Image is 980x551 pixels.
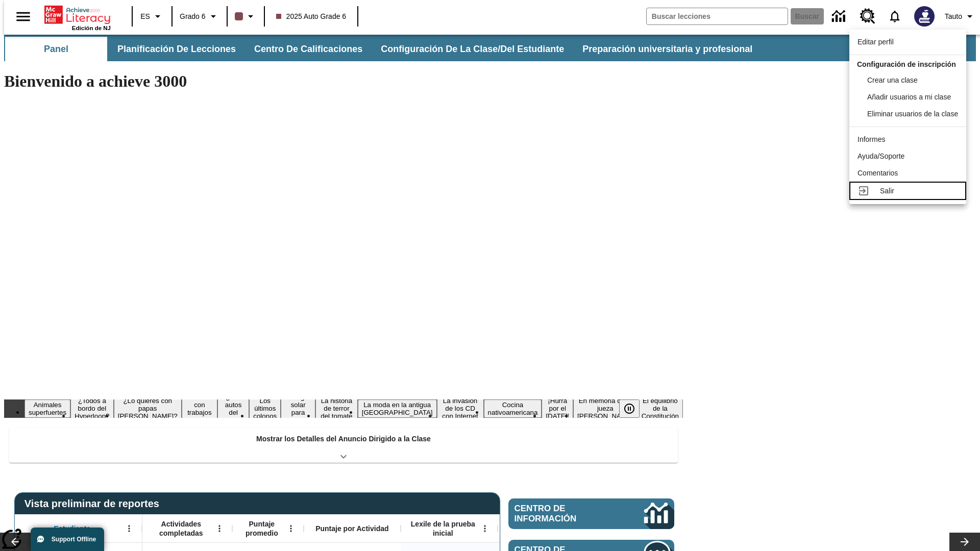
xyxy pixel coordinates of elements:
[867,110,958,118] span: Eliminar usuarios de la clase
[880,187,894,195] span: Salir
[857,169,898,177] span: Comentarios
[857,152,904,160] span: Ayuda/Soporte
[857,38,894,46] span: Editar perfil
[857,60,956,68] span: Configuración de inscripción
[867,93,951,101] span: Añadir usuarios a mi clase
[857,135,885,143] span: Informes
[867,76,918,84] span: Crear una clase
